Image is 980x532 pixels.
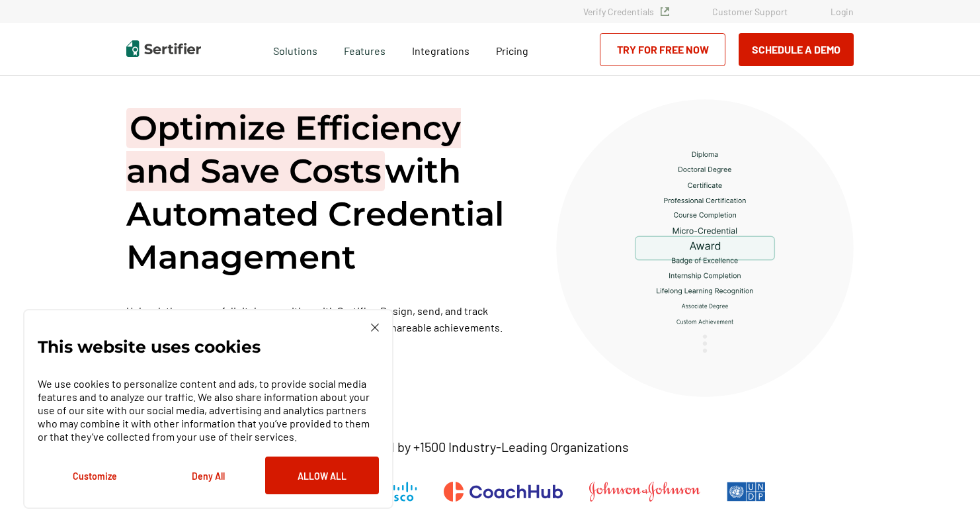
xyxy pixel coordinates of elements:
[444,482,563,502] img: CoachHub
[126,40,201,57] img: Sertifier | Digital Credentialing Platform
[126,107,523,279] h1: with Automated Credential Management
[739,33,854,66] button: Schedule a Demo
[831,6,854,17] a: Login
[371,324,379,332] img: Cookie Popup Close
[344,41,386,58] span: Features
[126,108,461,191] span: Optimize Efficiency and Save Costs
[38,340,261,353] p: This website uses cookies
[265,457,379,494] button: Allow All
[583,6,669,17] a: Verify Credentials
[126,302,523,335] p: Unleash the power of digital recognition with Sertifier. Design, send, and track credentials with...
[38,457,151,494] button: Customize
[151,457,265,494] button: Deny All
[38,377,379,443] p: We use cookies to personalize content and ads, to provide social media features and to analyze ou...
[682,304,728,309] g: Associate Degree
[496,44,528,57] span: Pricing
[412,41,470,58] a: Integrations
[589,482,700,502] img: Johnson & Johnson
[712,6,788,17] a: Customer Support
[600,33,725,66] a: Try for Free Now
[727,482,766,502] img: UNDP
[661,7,669,16] img: Verified
[412,44,470,57] span: Integrations
[496,41,528,58] a: Pricing
[380,482,417,502] img: Cisco
[350,439,629,455] p: Trusted by +1500 Industry-Leading Organizations
[273,41,317,58] span: Solutions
